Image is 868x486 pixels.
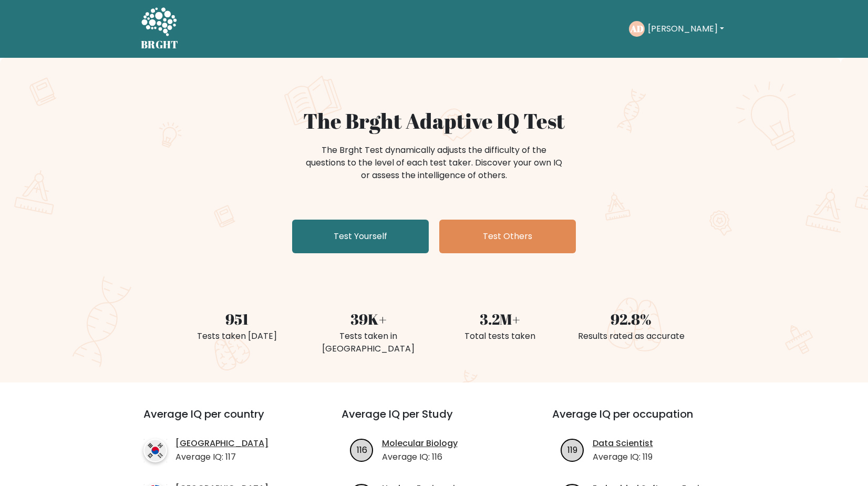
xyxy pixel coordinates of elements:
h1: The Brght Adaptive IQ Test [178,108,690,133]
h3: Average IQ per Study [342,408,527,433]
p: Average IQ: 119 [593,451,653,463]
div: 92.8% [572,308,690,330]
h3: Average IQ per occupation [552,408,738,433]
h5: BRGHT [141,38,179,51]
h3: Average IQ per country [143,408,304,433]
a: Test Yourself [292,220,429,253]
img: country [143,439,167,462]
a: Test Others [439,220,576,253]
div: Results rated as accurate [572,330,690,343]
a: Molecular Biology [382,437,458,450]
div: 3.2M+ [440,308,559,330]
p: Average IQ: 117 [175,451,268,463]
div: Tests taken in [GEOGRAPHIC_DATA] [309,330,428,355]
a: Data Scientist [593,437,653,450]
button: [PERSON_NAME] [645,22,727,36]
div: Total tests taken [440,330,559,343]
div: The Brght Test dynamically adjusts the difficulty of the questions to the level of each test take... [303,144,565,182]
p: Average IQ: 116 [382,451,458,463]
div: 39K+ [309,308,428,330]
text: AD [629,23,643,35]
text: 116 [356,443,367,456]
div: Tests taken [DATE] [178,330,296,343]
a: [GEOGRAPHIC_DATA] [175,437,268,450]
text: 119 [567,443,577,456]
div: 951 [178,308,296,330]
a: BRGHT [141,4,179,54]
